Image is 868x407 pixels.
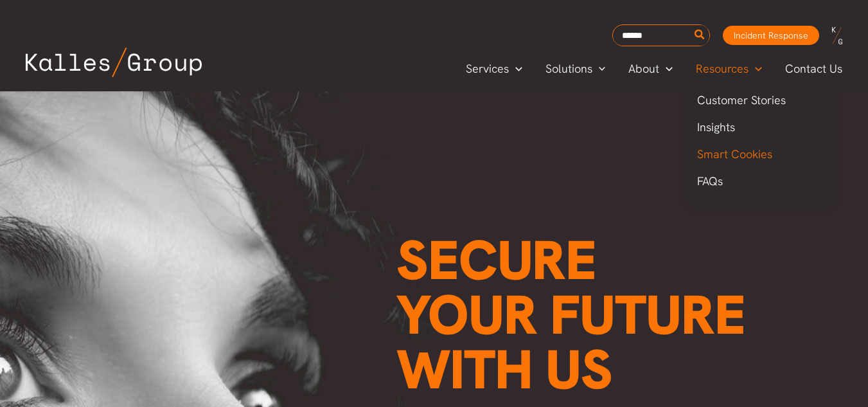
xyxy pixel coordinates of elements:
[748,59,762,78] span: Menu Toggle
[534,59,617,78] a: SolutionsMenu Toggle
[466,59,509,78] span: Services
[396,224,745,405] span: Secure your future with us
[36,21,63,31] div: v 4.0.25
[697,147,772,161] span: Smart Cookies
[617,59,684,78] a: AboutMenu Toggle
[692,25,708,46] button: Search
[21,21,31,31] img: logo_orange.svg
[659,59,673,78] span: Menu Toggle
[696,59,748,78] span: Resources
[723,26,819,45] a: Incident Response
[545,59,592,78] span: Solutions
[21,33,31,44] img: website_grey.svg
[697,93,786,107] span: Customer Stories
[509,59,522,78] span: Menu Toggle
[684,168,838,195] a: FAQs
[49,76,115,84] div: Domain Overview
[785,59,842,78] span: Contact Us
[592,59,606,78] span: Menu Toggle
[697,120,735,134] span: Insights
[774,59,855,78] a: Contact Us
[35,75,45,85] img: tab_domain_overview_orange.svg
[454,58,855,79] nav: Primary Site Navigation
[33,33,141,44] div: Domain: [DOMAIN_NAME]
[128,75,138,85] img: tab_keywords_by_traffic_grey.svg
[684,87,838,114] a: Customer Stories
[697,174,723,188] span: FAQs
[26,48,202,77] img: Kalles Group
[684,114,838,141] a: Insights
[684,141,838,168] a: Smart Cookies
[684,59,774,78] a: ResourcesMenu Toggle
[628,59,659,78] span: About
[142,76,217,84] div: Keywords by Traffic
[454,59,534,78] a: ServicesMenu Toggle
